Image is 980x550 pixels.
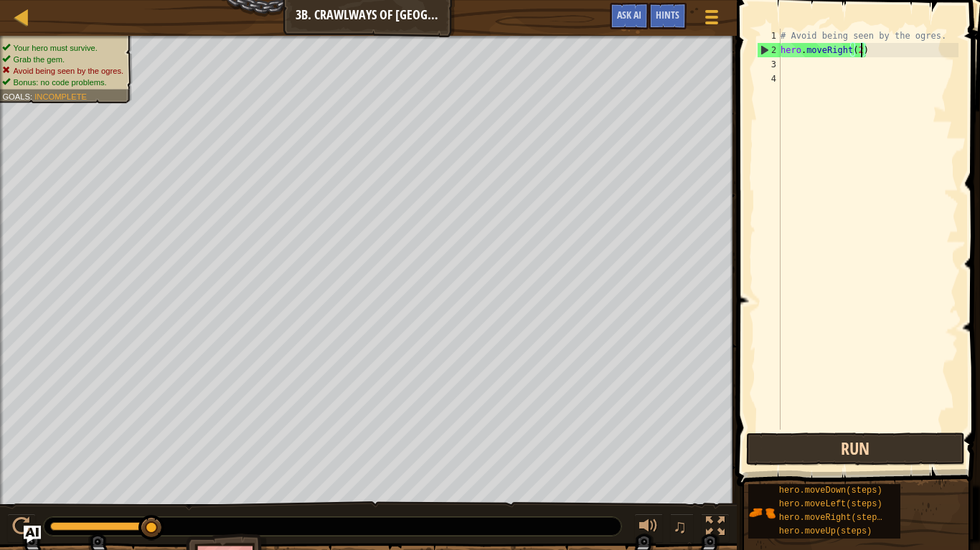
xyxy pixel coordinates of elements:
[701,513,730,543] button: Toggle fullscreen
[7,513,36,543] button: Ctrl + P: Play
[656,8,679,21] span: Hints
[779,486,882,496] span: hero.moveDown(steps)
[757,57,781,72] div: 3
[670,513,694,543] button: ♫
[617,8,641,21] span: Ask AI
[634,513,663,543] button: Adjust volume
[758,43,781,57] div: 2
[2,92,30,101] span: Goals
[757,29,781,43] div: 1
[2,65,123,77] li: Avoid being seen by the ogres.
[673,516,687,537] span: ♫
[779,513,887,523] span: hero.moveRight(steps)
[746,433,965,465] button: Run
[14,54,65,64] span: Grab the gem.
[24,526,41,543] button: Ask AI
[779,499,882,509] span: hero.moveLeft(steps)
[2,77,123,88] li: Bonus: no code problems.
[14,77,107,87] span: Bonus: no code problems.
[694,3,730,37] button: Show game menu
[2,54,123,65] li: Grab the gem.
[30,92,34,101] span: :
[14,43,98,52] span: Your hero must survive.
[14,66,124,75] span: Avoid being seen by the ogres.
[779,526,872,536] span: hero.moveUp(steps)
[2,42,123,54] li: Your hero must survive.
[748,499,776,526] img: portrait.png
[34,92,87,101] span: Incomplete
[610,3,649,29] button: Ask AI
[757,72,781,86] div: 4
